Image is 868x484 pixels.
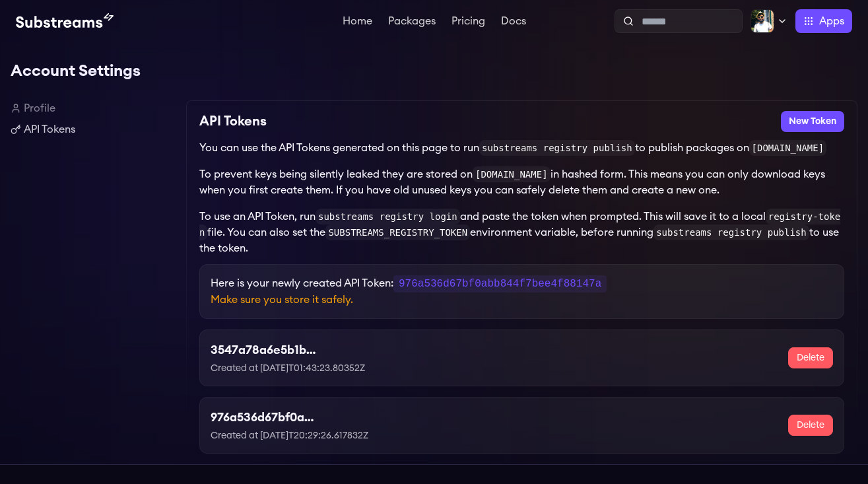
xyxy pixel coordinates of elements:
code: [DOMAIN_NAME] [473,166,551,182]
code: substreams registry login [316,209,460,225]
h3: 3547a78a6e5b1bc50eeba8f2c6082427 [211,341,320,359]
h3: 976a536d67bf0abb844f7bee4f88147a [211,408,318,427]
h2: API Tokens [199,111,267,132]
code: substreams registry publish [653,225,809,240]
a: Pricing [449,16,488,29]
code: registry-token [199,209,840,240]
span: Apps [819,13,844,29]
code: substreams registry publish [479,140,635,156]
button: Delete [788,415,833,436]
a: Profile [11,100,176,116]
img: Profile [751,9,774,33]
p: Here is your newly created API Token: [211,275,833,292]
button: Delete [788,347,833,368]
a: Packages [385,16,438,29]
button: New Token [781,111,844,132]
code: SUBSTREAMS_REGISTRY_TOKEN [325,225,470,240]
p: To prevent keys being silently leaked they are stored on in hashed form. This means you can only ... [199,166,844,198]
p: Created at [DATE]T01:43:23.80352Z [211,362,429,375]
p: You can use the API Tokens generated on this page to run to publish packages on [199,140,844,156]
p: To use an API Token, run and paste the token when prompted. This will save it to a local file. Yo... [199,209,844,256]
img: Substream's logo [16,13,114,29]
code: [DOMAIN_NAME] [749,140,827,156]
p: Make sure you store it safely. [211,292,833,308]
a: Docs [498,16,529,29]
code: 976a536d67bf0abb844f7bee4f88147a [393,275,607,293]
p: Created at [DATE]T20:29:26.617832Z [211,429,426,442]
a: API Tokens [11,121,176,137]
a: Home [340,16,375,29]
h1: Account Settings [11,58,857,85]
